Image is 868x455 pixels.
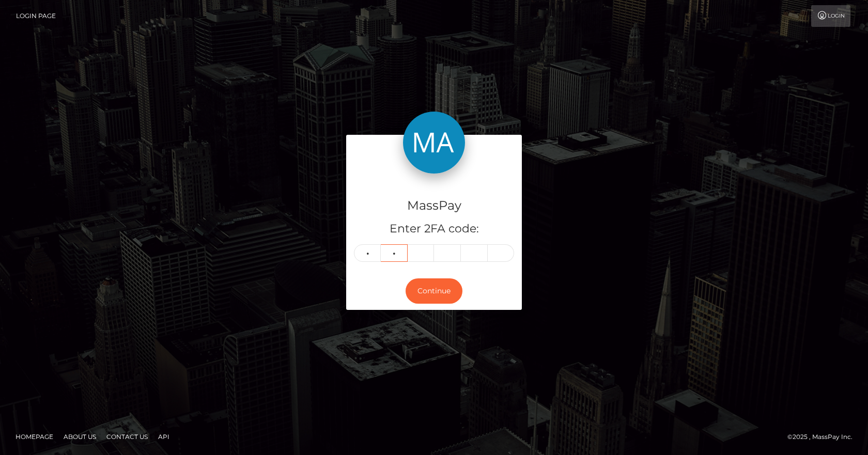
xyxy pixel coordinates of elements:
a: Login Page [16,5,56,27]
button: Continue [406,278,462,304]
h5: Enter 2FA code: [354,221,514,237]
a: Homepage [11,429,57,445]
a: About Us [59,429,100,445]
img: MassPay [403,112,465,174]
h4: MassPay [354,197,514,215]
div: © 2025 , MassPay Inc. [787,431,860,443]
a: Contact Us [102,429,152,445]
a: Login [811,5,850,27]
a: API [154,429,174,445]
